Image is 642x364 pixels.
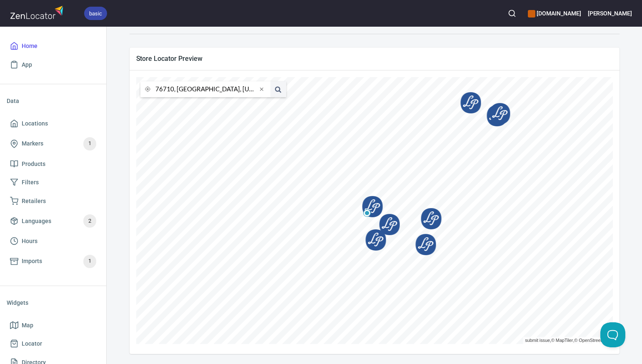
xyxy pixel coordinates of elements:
[7,210,100,232] a: Languages2
[7,192,100,211] a: Retailers
[7,293,100,313] li: Widgets
[600,322,625,347] iframe: Help Scout Beacon - Open
[7,91,100,111] li: Data
[7,155,100,173] a: Products
[22,236,37,246] span: Hours
[7,251,100,272] a: Imports1
[7,173,100,192] a: Filters
[588,4,632,23] button: [PERSON_NAME]
[22,138,43,149] span: Markers
[503,4,521,23] button: Search
[22,118,48,129] span: Locations
[588,9,632,18] h6: [PERSON_NAME]
[136,77,613,344] canvas: Map
[22,177,39,188] span: Filters
[84,9,107,18] span: basic
[84,7,107,20] div: basic
[22,320,33,331] span: Map
[7,316,100,335] a: Map
[7,133,100,155] a: Markers1
[155,81,257,97] input: city or postal code
[83,216,96,226] span: 2
[22,41,37,51] span: Home
[83,256,96,266] span: 1
[7,334,100,353] a: Locator
[22,196,46,206] span: Retailers
[7,114,100,133] a: Locations
[22,339,42,349] span: Locator
[22,60,32,70] span: App
[22,216,51,226] span: Languages
[10,3,66,21] img: zenlocator
[528,10,535,18] button: color-CE600E
[7,55,100,74] a: App
[7,232,100,251] a: Hours
[136,54,613,63] span: Store Locator Preview
[528,9,581,18] h6: [DOMAIN_NAME]
[83,139,96,148] span: 1
[22,159,45,169] span: Products
[7,37,100,55] a: Home
[22,256,42,266] span: Imports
